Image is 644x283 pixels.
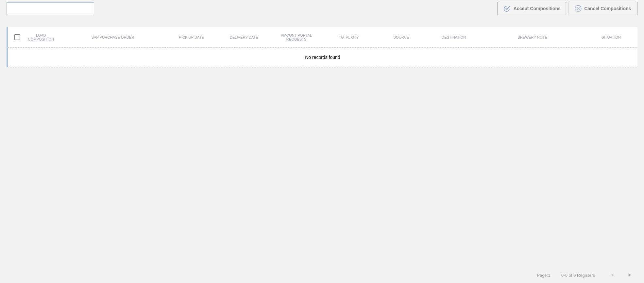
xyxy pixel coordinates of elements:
div: Total Qty [323,35,375,39]
div: SAP Purchase Order [60,35,165,39]
span: Cancel Compositions [584,6,631,11]
div: Destination [428,35,480,39]
div: Pick up Date [165,35,218,39]
div: Delivery Date [218,35,270,39]
div: Load composition [8,30,60,44]
div: Source [375,35,427,39]
button: Accept Compositions [498,2,566,15]
div: Situation [585,35,637,39]
button: Cancel Compositions [569,2,637,15]
div: Brewery Note [480,35,585,39]
span: No records found [305,55,340,60]
span: Page : 1 [537,273,550,278]
span: Accept Compositions [514,6,561,11]
div: Amount Portal Requests [270,33,323,41]
span: 0 - 0 of 0 Registers [560,273,595,278]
